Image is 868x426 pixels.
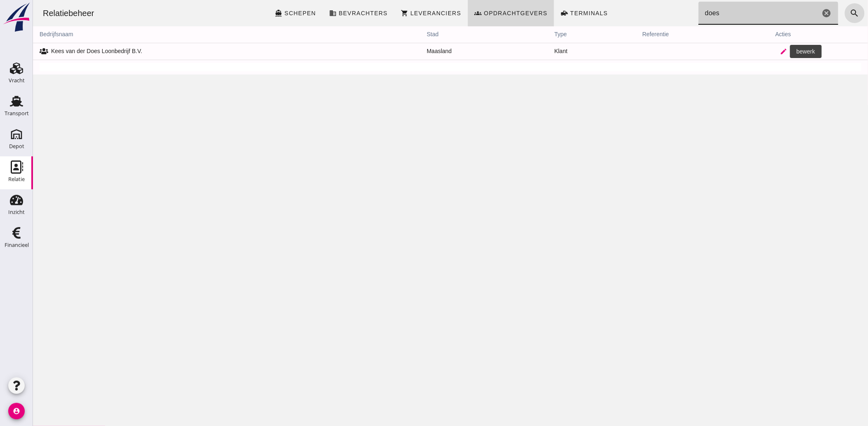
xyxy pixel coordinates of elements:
span: Leveranciers [377,10,428,16]
div: Vracht [9,78,25,83]
i: account_circle [8,403,25,419]
div: Transport [5,111,29,116]
i: edit [747,48,754,55]
i: shopping_cart [368,9,375,17]
i: groups [442,9,449,17]
i: directions_boat [242,9,250,17]
span: Opdrachtgevers [451,10,515,16]
div: Financieel [5,242,29,248]
i: front_loader [528,9,535,17]
div: Relatiebeheer [3,7,68,19]
td: Klant [515,43,603,60]
th: acties [736,26,835,43]
img: logo-small.a267ee39.svg [2,2,31,33]
span: Schepen [251,10,283,16]
div: Depot [9,144,24,149]
i: business [296,9,304,17]
span: Terminals [537,10,575,16]
td: Maasland [387,43,515,60]
th: stad [387,26,515,43]
div: Inzicht [8,210,25,215]
i: Wis Zoeken... [789,8,799,18]
i: search [817,8,827,18]
div: Relatie [8,177,25,182]
span: Bevrachters [305,10,355,16]
th: type [515,26,603,43]
th: referentie [603,26,736,43]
